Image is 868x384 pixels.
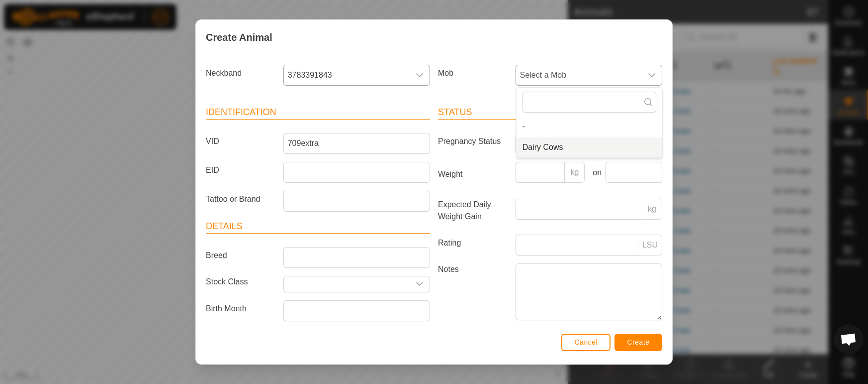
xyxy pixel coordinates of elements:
span: Select a Mob [516,65,642,85]
label: Tattoo or Brand [202,191,279,208]
span: 3783391843 [284,65,410,85]
div: dropdown trigger [410,65,430,85]
label: on [589,167,602,179]
label: EID [202,162,279,179]
button: Create [614,334,662,351]
span: - [522,121,525,132]
header: Identification [206,106,430,120]
label: Mob [434,65,512,82]
label: Weight [434,162,512,187]
span: Dairy Cows [522,141,563,153]
header: Status [438,106,662,120]
label: Neckband [202,65,279,82]
button: Cancel [561,334,610,351]
label: Rating [434,235,512,252]
label: Pregnancy Status [434,133,512,150]
span: Create [627,338,650,346]
p-inputgroup-addon: kg [642,199,662,220]
label: Stock Class [202,276,279,288]
div: dropdown trigger [410,276,430,292]
label: VID [202,133,279,150]
li: Dairy Cows [517,137,662,157]
label: Birth Month [202,300,279,317]
div: dropdown trigger [642,65,662,85]
li: - [517,117,662,136]
span: Cancel [574,338,598,346]
span: Create Animal [206,30,272,45]
label: Age [202,329,279,341]
ul: Option List [517,117,662,157]
p-inputgroup-addon: kg [565,162,585,183]
header: Details [206,220,430,234]
label: Notes [434,263,512,320]
label: Breed [202,247,279,264]
div: Open chat [834,324,864,354]
label: Expected Daily Weight Gain [434,199,512,223]
p-inputgroup-addon: LSU [638,235,662,256]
